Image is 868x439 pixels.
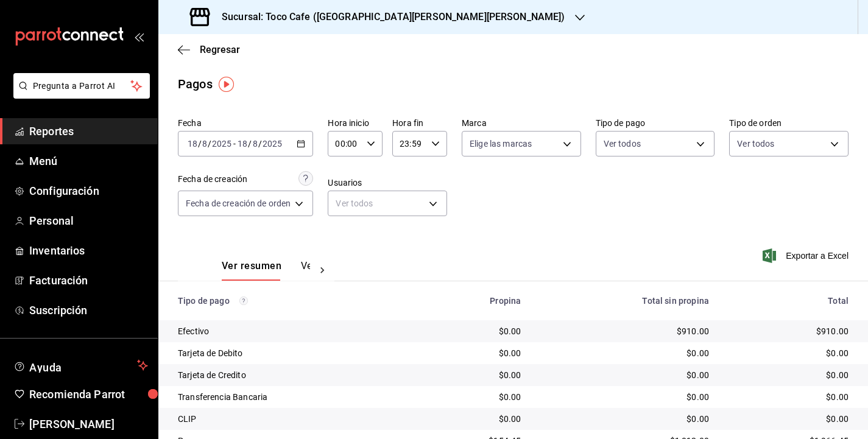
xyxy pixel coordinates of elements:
span: Recomienda Parrot [29,386,148,402]
div: $0.00 [540,413,709,425]
label: Hora fin [392,119,447,127]
div: navigation tabs [222,260,310,281]
div: $0.00 [428,391,521,403]
div: Total sin propina [540,296,709,306]
label: Tipo de orden [729,119,849,127]
span: Ver todos [737,138,774,150]
span: Regresar [200,44,240,55]
div: $0.00 [428,325,521,337]
label: Hora inicio [328,119,383,127]
div: $0.00 [729,391,849,403]
input: ---- [211,139,232,149]
span: Facturación [29,272,148,289]
button: Ver pagos [301,260,347,281]
span: Ver todos [604,138,641,150]
a: Pregunta a Parrot AI [9,88,150,101]
span: / [248,139,252,149]
div: Fecha de creación [178,173,247,186]
span: Fecha de creación de orden [186,197,291,209]
span: Menú [29,153,148,169]
button: Regresar [178,44,240,55]
button: Exportar a Excel [765,248,849,263]
label: Tipo de pago [596,119,715,127]
div: $910.00 [729,325,849,337]
span: Configuración [29,183,148,199]
div: Pagos [178,75,213,93]
span: Suscripción [29,302,148,318]
span: Inventarios [29,242,148,259]
div: $0.00 [729,347,849,359]
div: CLIP [178,413,408,425]
input: -- [252,139,258,149]
label: Usuarios [328,178,447,187]
div: $0.00 [540,391,709,403]
div: Total [729,296,849,306]
button: Pregunta a Parrot AI [13,73,150,99]
input: -- [187,139,198,149]
div: $910.00 [540,325,709,337]
span: Personal [29,212,148,229]
label: Fecha [178,119,313,127]
div: Propina [428,296,521,306]
span: / [208,139,211,149]
div: Tarjeta de Credito [178,369,408,381]
div: $0.00 [729,369,849,381]
div: $0.00 [540,369,709,381]
h3: Sucursal: Toco Cafe ([GEOGRAPHIC_DATA][PERSON_NAME][PERSON_NAME]) [212,10,565,24]
span: / [198,139,202,149]
div: $0.00 [428,413,521,425]
input: ---- [262,139,283,149]
div: Tarjeta de Debito [178,347,408,359]
label: Marca [462,119,581,127]
button: Ver resumen [222,260,281,281]
span: Reportes [29,123,148,139]
span: Elige las marcas [470,138,532,150]
input: -- [202,139,208,149]
span: Ayuda [29,358,132,373]
div: Tipo de pago [178,296,408,306]
div: $0.00 [729,413,849,425]
svg: Los pagos realizados con Pay y otras terminales son montos brutos. [239,297,248,305]
img: Tooltip marker [219,77,234,92]
div: $0.00 [428,347,521,359]
span: - [233,139,236,149]
div: $0.00 [428,369,521,381]
div: Ver todos [328,191,447,216]
button: open_drawer_menu [134,32,144,41]
div: Transferencia Bancaria [178,391,408,403]
div: Efectivo [178,325,408,337]
span: / [258,139,262,149]
input: -- [237,139,248,149]
span: [PERSON_NAME] [29,416,148,432]
span: Pregunta a Parrot AI [33,80,131,93]
div: $0.00 [540,347,709,359]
